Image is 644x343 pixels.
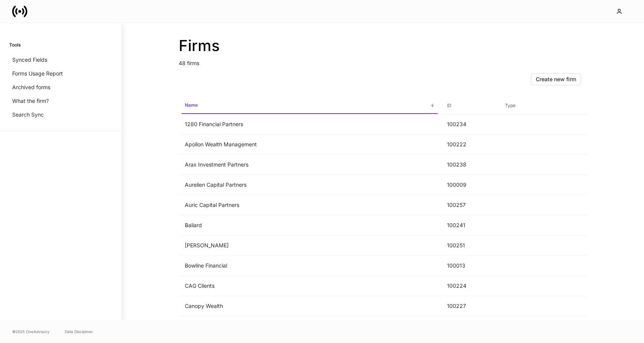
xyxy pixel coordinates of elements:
button: Create new firm [531,73,581,85]
span: Type [502,98,584,114]
h6: Name [185,101,198,109]
td: 100009 [441,175,499,195]
td: Aurelien Capital Partners [179,175,441,195]
span: ID [444,98,496,114]
h6: Type [505,102,516,109]
span: © 2025 OneAdvisory [12,329,50,335]
td: 100222 [441,135,499,155]
a: Search Sync [9,108,112,122]
p: What the firm? [12,97,49,105]
p: Synced Fields [12,56,47,64]
td: 100227 [441,296,499,316]
td: [PERSON_NAME] [179,236,441,256]
td: 100013 [441,256,499,276]
td: 100238 [441,155,499,175]
a: What the firm? [9,94,112,108]
span: Name [182,98,438,114]
h2: Firms [179,37,587,55]
a: Data Disclaimer [65,329,93,335]
td: 100234 [441,114,499,135]
p: 48 firms [179,55,587,67]
td: 1280 Financial Partners [179,114,441,135]
h6: Tools [9,41,21,48]
a: Archived forms [9,80,112,94]
a: Forms Usage Report [9,67,112,80]
td: 100179 [441,316,499,337]
td: 100251 [441,236,499,256]
p: Forms Usage Report [12,70,63,77]
a: Synced Fields [9,53,112,67]
td: Apollon Wealth Management [179,135,441,155]
td: Canvas Wealth Advisors [179,316,441,337]
td: Canopy Wealth [179,296,441,316]
p: Search Sync [12,111,44,119]
td: 100224 [441,276,499,296]
h6: ID [447,102,452,109]
td: 100241 [441,215,499,236]
p: Archived forms [12,83,50,91]
td: Auric Capital Partners [179,195,441,215]
td: Bailard [179,215,441,236]
div: Create new firm [536,75,576,83]
td: Arax Investment Partners [179,155,441,175]
td: Bowline Financial [179,256,441,276]
td: 100257 [441,195,499,215]
td: CAG Clients [179,276,441,296]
